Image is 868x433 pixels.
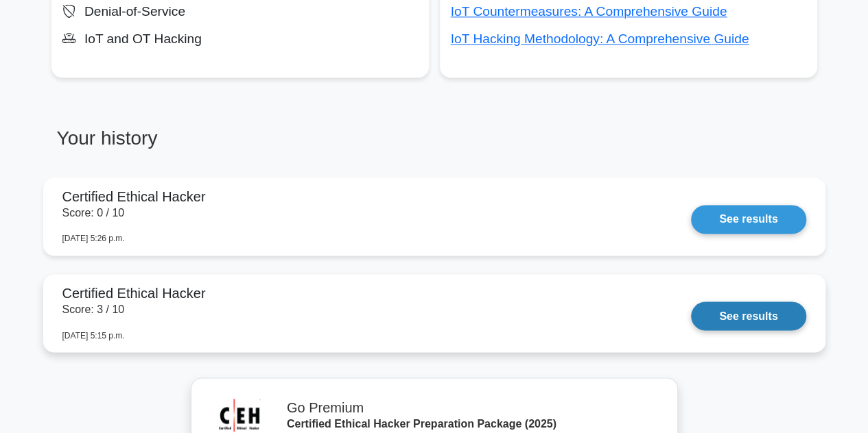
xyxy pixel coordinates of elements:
[62,28,418,50] div: IoT and OT Hacking
[691,301,806,330] a: See results
[62,1,418,23] div: Denial-of-Service
[691,205,806,234] a: See results
[451,32,749,46] a: IoT Hacking Methodology: A Comprehensive Guide
[451,4,727,18] a: IoT Countermeasures: A Comprehensive Guide
[51,127,426,161] h3: Your history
